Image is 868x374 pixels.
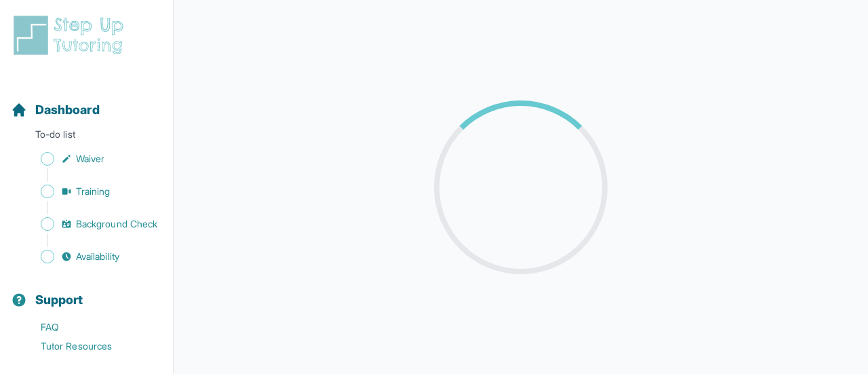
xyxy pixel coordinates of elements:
[11,247,173,266] a: Availability
[11,337,173,356] a: Tutor Resources
[35,291,83,310] span: Support
[76,250,119,263] span: Availability
[11,14,132,57] img: logo
[76,217,157,231] span: Background Check
[11,149,173,168] a: Waiver
[5,79,167,125] button: Dashboard
[11,182,173,201] a: Training
[5,128,167,147] p: To-do list
[35,100,100,119] span: Dashboard
[76,152,104,166] span: Waiver
[5,269,167,315] button: Support
[11,318,173,337] a: FAQ
[76,185,111,198] span: Training
[11,214,173,233] a: Background Check
[11,100,100,119] a: Dashboard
